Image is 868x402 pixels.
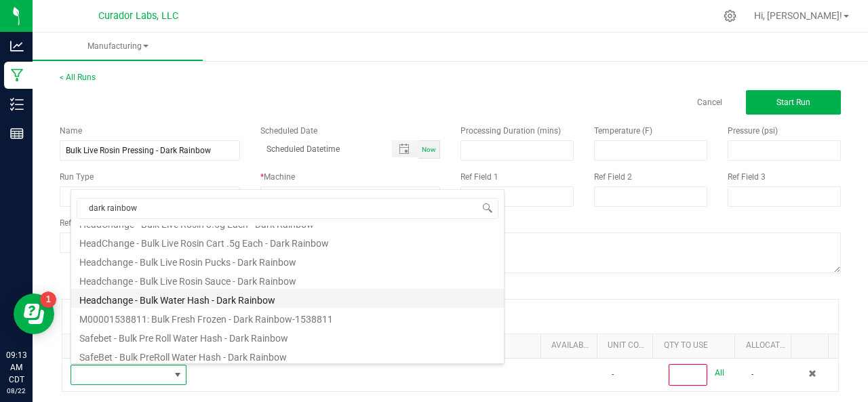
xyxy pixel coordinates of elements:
[60,187,222,206] span: Rosin Pressing
[728,172,766,182] span: Ref Field 3
[98,10,178,22] span: Curador Labs, LLC
[40,292,56,308] iframe: Resource center unread badge
[392,140,418,157] span: Toggle popup
[60,126,82,136] span: Name
[33,33,203,61] a: Manufacturing
[612,369,614,379] span: -
[260,126,317,136] span: Scheduled Date
[776,98,810,107] span: Start Run
[697,97,722,108] a: Cancel
[608,340,648,351] a: Unit CostSortable
[60,171,94,183] span: Run Type
[6,386,26,396] p: 08/22
[746,90,841,115] button: Start Run
[460,172,498,182] span: Ref Field 1
[746,340,786,351] a: Allocated CostSortable
[460,126,561,136] span: Processing Duration (mins)
[715,364,724,382] a: All
[261,187,423,206] span: Low-Temp V3 Press
[751,369,753,379] span: -
[10,127,24,140] inline-svg: Reports
[594,172,632,182] span: Ref Field 2
[422,146,436,153] span: Now
[33,41,203,52] span: Manufacturing
[551,340,591,351] a: AVAILABLESortable
[754,10,842,21] span: Hi, [PERSON_NAME]!
[60,218,140,228] span: Reference Lot Number
[14,294,54,334] iframe: Resource center
[10,39,24,53] inline-svg: Analytics
[6,349,26,386] p: 09:13 AM CDT
[802,340,823,351] a: Sortable
[10,98,24,111] inline-svg: Inventory
[264,172,295,182] span: Machine
[10,68,24,82] inline-svg: Manufacturing
[722,9,738,22] div: Manage settings
[664,340,730,351] a: QTY TO USESortable
[260,140,378,157] input: Scheduled Datetime
[60,73,96,82] a: < All Runs
[594,126,652,136] span: Temperature (F)
[728,126,778,136] span: Pressure (psi)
